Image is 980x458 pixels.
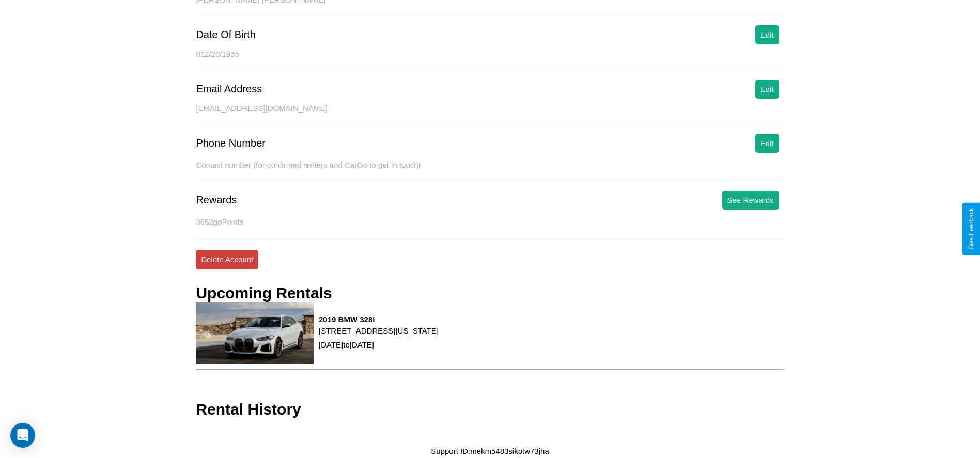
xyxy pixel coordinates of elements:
[431,444,549,458] p: Support ID: mekm5483sikptw73jha
[196,302,314,364] img: rental
[10,423,35,448] div: Open Intercom Messenger
[968,208,975,250] div: Give Feedback
[755,25,779,44] button: Edit
[196,83,262,95] div: Email Address
[722,191,779,210] button: See Rewards
[196,250,258,269] button: Delete Account
[196,50,784,69] div: 012/20/1965
[196,401,301,418] h3: Rental History
[319,315,439,324] h3: 2019 BMW 328i
[196,215,784,229] p: 3652 goPoints
[196,104,784,123] div: [EMAIL_ADDRESS][DOMAIN_NAME]
[196,137,266,149] div: Phone Number
[196,161,784,180] div: Contact number (for confirmed renters and CarGo to get in touch).
[319,324,439,338] p: [STREET_ADDRESS][US_STATE]
[755,134,779,153] button: Edit
[755,80,779,99] button: Edit
[196,29,256,41] div: Date Of Birth
[196,194,237,206] div: Rewards
[319,338,439,352] p: [DATE] to [DATE]
[196,285,332,302] h3: Upcoming Rentals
